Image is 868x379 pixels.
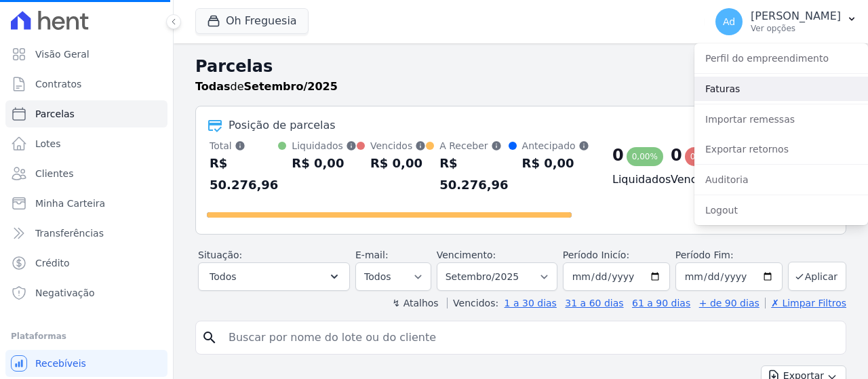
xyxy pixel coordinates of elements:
[195,54,846,79] h2: Parcelas
[723,17,735,26] span: Ad
[765,298,846,308] a: ✗ Limpar Filtros
[35,167,73,180] span: Clientes
[220,324,840,351] input: Buscar por nome do lote ou do cliente
[694,77,868,101] a: Faturas
[35,197,105,210] span: Minha Carteira
[439,139,508,153] div: A Receber
[565,298,623,308] a: 31 a 60 dias
[198,250,242,260] label: Situação:
[35,256,70,270] span: Crédito
[522,139,589,153] div: Antecipado
[35,286,95,300] span: Negativação
[694,198,868,222] a: Logout
[11,328,162,344] div: Plataformas
[694,137,868,161] a: Exportar retornos
[437,250,496,260] label: Vencimento:
[5,220,167,247] a: Transferências
[751,23,841,34] p: Ver opções
[5,130,167,157] a: Lotes
[370,153,426,174] div: R$ 0,00
[699,298,759,308] a: + de 90 dias
[694,167,868,192] a: Auditoria
[392,298,438,308] label: ↯ Atalhos
[705,3,868,41] button: Ad [PERSON_NAME] Ver opções
[522,153,589,174] div: R$ 0,00
[5,250,167,277] a: Crédito
[632,298,690,308] a: 61 a 90 dias
[210,268,236,285] span: Todos
[5,350,167,377] a: Recebíveis
[195,80,231,93] strong: Todas
[5,160,167,187] a: Clientes
[5,41,167,68] a: Visão Geral
[439,153,508,196] div: R$ 50.276,96
[35,107,75,121] span: Parcelas
[5,279,167,306] a: Negativação
[788,262,846,291] button: Aplicar
[198,262,350,291] button: Todos
[355,250,389,260] label: E-mail:
[751,9,841,23] p: [PERSON_NAME]
[675,248,783,262] label: Período Fim:
[35,357,86,370] span: Recebíveis
[5,190,167,217] a: Minha Carteira
[612,172,649,188] h4: Liquidados
[5,100,167,127] a: Parcelas
[370,139,426,153] div: Vencidos
[505,298,557,308] a: 1 a 30 dias
[671,172,707,188] h4: Vencidos
[35,77,81,91] span: Contratos
[35,47,90,61] span: Visão Geral
[35,137,61,151] span: Lotes
[210,153,278,196] div: R$ 50.276,96
[685,147,722,166] div: 0,00%
[195,8,309,34] button: Oh Freguesia
[671,144,682,166] div: 0
[694,107,868,132] a: Importar remessas
[35,226,104,240] span: Transferências
[292,139,357,153] div: Liquidados
[229,117,336,134] div: Posição de parcelas
[563,250,629,260] label: Período Inicío:
[201,330,218,346] i: search
[210,139,278,153] div: Total
[292,153,357,174] div: R$ 0,00
[447,298,498,308] label: Vencidos:
[612,144,624,166] div: 0
[627,147,663,166] div: 0,00%
[694,46,868,71] a: Perfil do empreendimento
[5,71,167,98] a: Contratos
[244,80,338,93] strong: Setembro/2025
[195,79,338,95] p: de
